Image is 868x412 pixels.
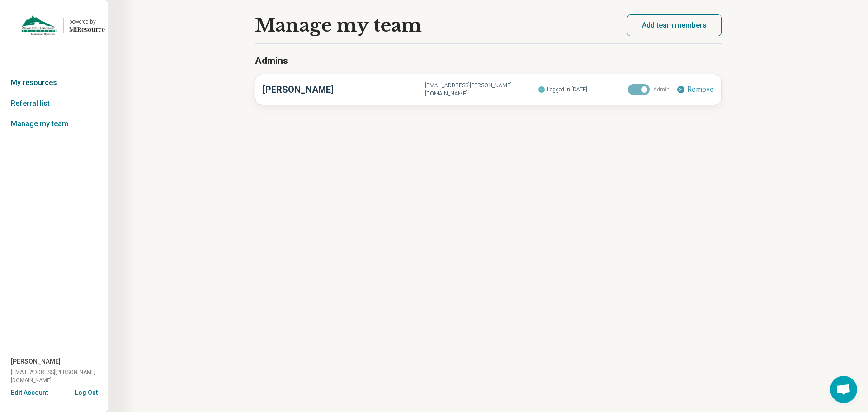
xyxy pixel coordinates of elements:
[425,81,538,98] span: [EMAIL_ADDRESS][PERSON_NAME][DOMAIN_NAME]
[263,83,425,96] h3: [PERSON_NAME]
[687,86,714,93] span: Remove
[11,368,108,384] span: [EMAIL_ADDRESS][PERSON_NAME][DOMAIN_NAME]
[676,85,714,94] button: Remove
[21,14,58,36] img: Adams State University
[628,84,670,95] label: Admin
[11,357,61,366] span: [PERSON_NAME]
[538,84,628,95] div: Logged in [DATE]
[830,376,857,403] a: Open chat
[255,15,422,36] h1: Manage my team
[255,54,722,68] h2: Admins
[627,14,722,36] button: Add team members
[11,388,48,398] button: Edit Account
[75,388,98,395] button: Log Out
[4,14,105,36] a: Adams State Universitypowered by
[69,18,105,26] div: powered by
